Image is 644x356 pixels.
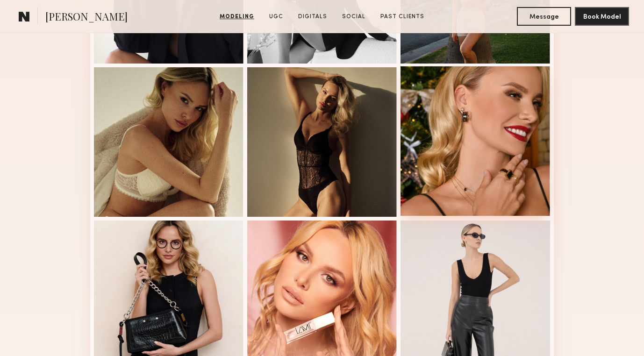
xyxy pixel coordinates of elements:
a: Social [338,13,369,21]
a: Modeling [216,13,258,21]
a: Past Clients [377,13,428,21]
button: Message [517,7,571,26]
a: UGC [265,13,287,21]
button: Book Model [575,7,629,26]
a: Digitals [294,13,331,21]
span: [PERSON_NAME] [45,9,128,26]
a: Book Model [575,12,629,20]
